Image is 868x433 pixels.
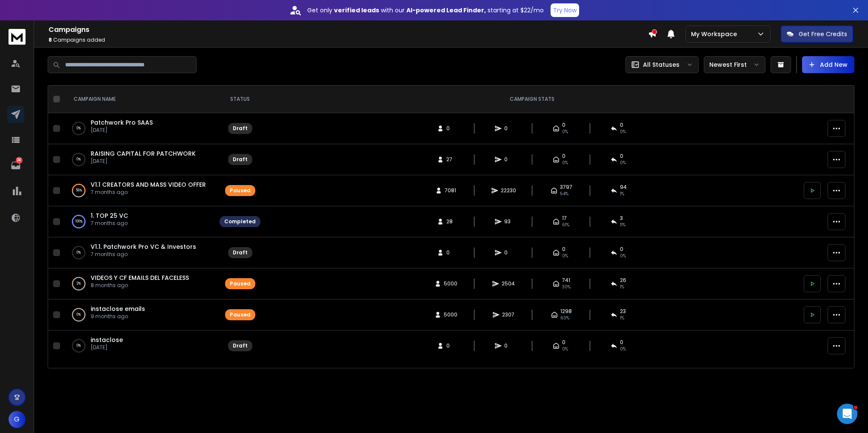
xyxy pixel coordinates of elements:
span: 94 [620,184,627,191]
p: 24 [16,157,23,164]
span: 0 [504,249,513,256]
span: 0 [562,153,565,160]
div: Draft [233,125,248,132]
span: 741 [562,277,570,284]
strong: verified leads [334,6,379,14]
p: 9 months ago [91,313,145,320]
span: 0 [620,122,623,128]
p: [DATE] [91,158,196,165]
strong: AI-powered Lead Finder, [406,6,486,14]
button: Newest First [704,56,765,73]
p: 7 months ago [91,189,206,196]
p: All Statuses [643,60,680,69]
span: 0% [620,160,626,166]
p: 8 months ago [91,282,189,289]
button: G [9,411,26,428]
span: 1 % [620,284,624,291]
span: 5000 [444,280,457,287]
p: Get only with our starting at $22/mo [307,6,544,14]
a: RAISING CAPITAL FOR PATCHWORK [91,149,196,158]
p: 7 months ago [91,220,128,227]
td: 100%1. TOP 25 VC7 months ago [63,206,214,237]
td: 0%Patchwork Pro SAAS[DATE] [63,113,214,144]
p: 0 % [77,248,81,257]
p: My Workspace [691,30,740,38]
p: 0 % [77,342,81,350]
p: 2 % [77,279,81,288]
span: 3797 [560,184,572,191]
span: 27 [446,156,455,163]
span: 0 [446,125,455,132]
p: [DATE] [91,127,153,134]
td: 0%instaclose emails9 months ago [63,299,214,330]
span: 61 % [562,222,569,228]
span: 54 % [560,191,568,197]
span: 1 % [620,315,624,322]
a: Patchwork Pro SAAS [91,118,153,127]
p: [DATE] [91,344,123,351]
span: 0 [620,153,623,160]
a: VIDEOS Y CF EMAILS DEL FACELESS [91,273,189,282]
span: 0% [562,346,568,353]
a: 1. TOP 25 VC [91,211,128,220]
button: Get Free Credits [781,26,853,43]
th: CAMPAIGN STATS [266,85,799,113]
span: 7081 [445,187,456,194]
div: Paused [230,280,251,287]
span: 3 [620,215,623,222]
a: V1.1. Patchwork Pro VC & Investors [91,242,196,251]
span: 0% [562,253,568,259]
span: 11 % [620,222,625,228]
td: 0%RAISING CAPITAL FOR PATCHWORK[DATE] [63,144,214,175]
span: 0 [504,156,513,163]
span: 28 [446,218,455,225]
span: 30 % [562,284,571,291]
span: 0% [620,128,626,135]
p: Campaigns added [49,37,648,43]
span: 22230 [501,187,516,194]
span: 0 [620,246,623,253]
span: 0% [620,253,626,259]
span: 0% [562,128,568,135]
span: 0 [446,342,455,349]
span: 0 [504,342,513,349]
span: 60 % [560,315,569,322]
span: 1298 [560,308,572,315]
div: Paused [230,187,251,194]
button: Add New [802,56,854,73]
span: 26 [620,277,626,284]
div: Draft [233,249,248,256]
td: 0%instaclose[DATE] [63,330,214,362]
span: 5000 [444,311,457,318]
p: 0 % [77,124,81,133]
td: 2%VIDEOS Y CF EMAILS DEL FACELESS8 months ago [63,268,214,299]
span: 0% [562,160,568,166]
span: 17 [562,215,567,222]
div: Paused [230,311,251,318]
div: Completed [224,218,256,225]
span: 23 [620,308,626,315]
p: Get Free Credits [799,30,847,38]
span: V1.1 CREATORS AND MASS VIDEO OFFER [91,180,206,189]
span: 1 % [620,191,624,197]
span: 0 [562,246,565,253]
img: logo [9,29,26,45]
span: 2504 [502,280,515,287]
p: 100 % [75,217,83,226]
span: 0 [446,249,455,256]
p: 0 % [77,311,81,319]
span: 0 [620,339,623,346]
a: 24 [7,157,24,174]
span: 0 [504,125,513,132]
th: CAMPAIGN NAME [63,85,214,113]
a: instaclose [91,336,123,344]
span: 2307 [502,311,514,318]
iframe: Intercom live chat [837,404,857,424]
